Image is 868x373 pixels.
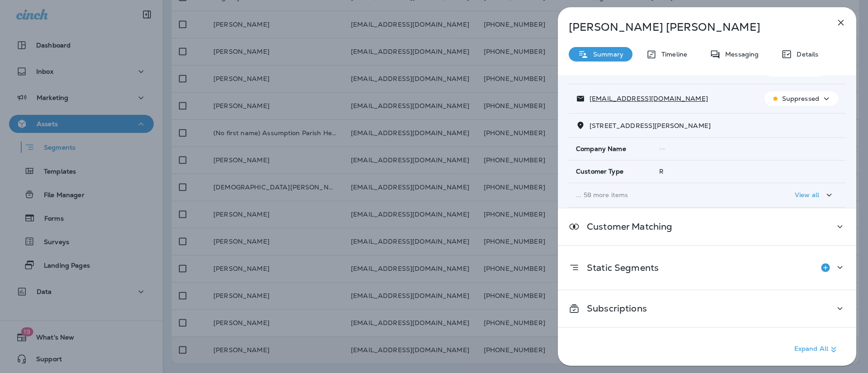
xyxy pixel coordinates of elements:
[576,145,626,153] span: Company Name
[659,145,665,153] span: --
[580,264,659,271] p: Static Segments
[795,191,819,198] p: View all
[791,187,838,203] button: View all
[792,51,818,58] p: Details
[576,191,750,198] p: ... 58 more items
[585,95,708,102] p: [EMAIL_ADDRESS][DOMAIN_NAME]
[569,21,816,33] p: [PERSON_NAME] [PERSON_NAME]
[589,51,623,58] p: Summary
[576,168,623,175] span: Customer Type
[580,223,672,230] p: Customer Matching
[816,259,835,277] button: Add to Static Segment
[791,341,843,358] button: Expand All
[580,305,647,312] p: Subscriptions
[721,51,759,58] p: Messaging
[764,91,838,106] button: Suppressed
[782,95,819,102] p: Suppressed
[657,51,687,58] p: Timeline
[659,167,664,175] span: R
[794,344,839,355] p: Expand All
[590,122,711,130] span: [STREET_ADDRESS][PERSON_NAME]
